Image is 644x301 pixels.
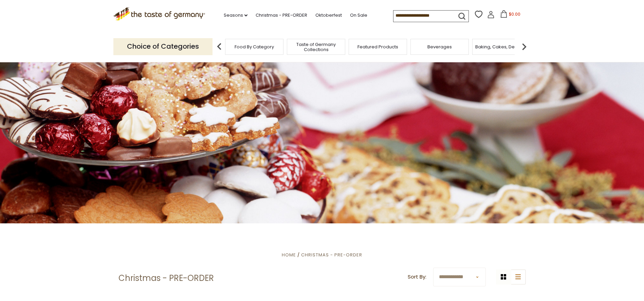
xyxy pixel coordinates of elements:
[224,12,247,19] a: Seasons
[509,11,520,17] span: $0.00
[408,273,426,281] label: Sort By:
[289,42,343,52] a: Taste of Germany Collections
[301,252,362,258] a: Christmas - PRE-ORDER
[235,44,274,49] a: Food By Category
[282,252,296,258] a: Home
[213,40,226,53] img: previous arrow
[315,12,342,19] a: Oktoberfest
[475,44,528,49] a: Baking, Cakes, Desserts
[118,273,214,283] h1: Christmas - PRE-ORDER
[256,12,307,19] a: Christmas - PRE-ORDER
[350,12,367,19] a: On Sale
[113,38,213,55] p: Choice of Categories
[427,44,452,49] a: Beverages
[517,40,531,53] img: next arrow
[357,44,398,49] a: Featured Products
[496,10,525,20] button: $0.00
